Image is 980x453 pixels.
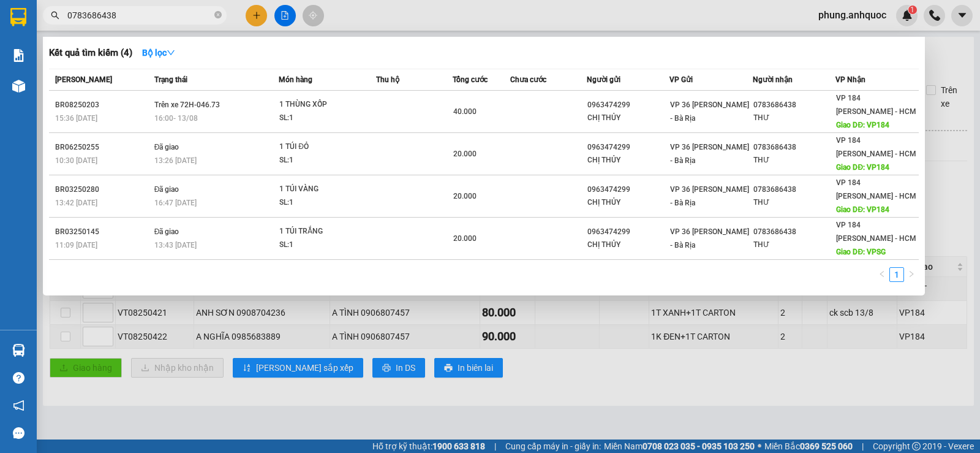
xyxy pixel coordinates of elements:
span: Đã giao [154,143,179,151]
div: 0963474299 [587,226,669,238]
span: Chưa cước [510,75,546,84]
span: VP 184 [PERSON_NAME] - HCM [836,221,916,243]
span: VP 184 [PERSON_NAME] - HCM [836,94,916,116]
span: Giao DĐ: VP184 [836,163,889,172]
span: Đã giao [154,185,179,194]
h3: Kết quả tìm kiếm ( 4 ) [49,47,132,59]
span: notification [13,400,24,411]
span: 15:36 [DATE] [55,114,97,123]
div: CHỊ THỦY [587,238,669,251]
img: warehouse-icon [12,80,25,93]
span: 16:00 - 13/08 [154,114,198,123]
span: Người gửi [587,75,620,84]
span: Giao DĐ: VP184 [836,205,889,214]
span: 11:09 [DATE] [55,241,97,249]
span: 20.000 [453,192,477,200]
span: VP 184 [PERSON_NAME] - HCM [836,178,916,200]
img: logo-vxr [10,8,26,26]
input: Tìm tên, số ĐT hoặc mã đơn [67,9,212,22]
button: left [875,267,889,282]
button: right [904,267,919,282]
span: close-circle [214,10,222,21]
li: Next Page [904,267,919,282]
span: Đã giao [154,227,179,236]
div: CHỊ THỦY [587,154,669,167]
img: warehouse-icon [12,344,25,357]
span: VP 36 [PERSON_NAME] - Bà Rịa [670,227,749,249]
div: 0963474299 [587,183,669,196]
span: search [51,11,59,20]
span: 13:42 [DATE] [55,199,97,207]
span: Giao DĐ: VPSG [836,248,886,256]
span: 10:30 [DATE] [55,156,97,165]
span: question-circle [13,372,24,384]
div: 1 TÚI ĐỎ [279,140,371,154]
span: 40.000 [453,107,477,116]
span: 20.000 [453,234,477,243]
div: THƯ [753,112,835,124]
li: 1 [889,267,904,282]
a: 1 [890,268,903,281]
span: VP 36 [PERSON_NAME] - Bà Rịa [670,143,749,165]
div: BR03250280 [55,183,151,196]
div: BR08250203 [55,99,151,112]
span: Trên xe 72H-046.73 [154,101,220,109]
span: 13:43 [DATE] [154,241,197,249]
span: 20.000 [453,150,477,158]
span: 16:47 [DATE] [154,199,197,207]
span: down [167,48,175,57]
span: 13:26 [DATE] [154,156,197,165]
span: VP 36 [PERSON_NAME] - Bà Rịa [670,101,749,123]
span: close-circle [214,11,222,18]
div: THƯ [753,238,835,251]
span: right [908,270,915,278]
div: 1 TÚI TRẮNG [279,225,371,238]
span: Món hàng [279,75,312,84]
div: 0783686438 [753,99,835,112]
div: SL: 1 [279,112,371,125]
div: SL: 1 [279,238,371,252]
li: Previous Page [875,267,889,282]
span: VP 184 [PERSON_NAME] - HCM [836,136,916,158]
div: BR06250255 [55,141,151,154]
div: 0783686438 [753,141,835,154]
div: THƯ [753,154,835,167]
div: CHỊ THỦY [587,196,669,209]
div: 1 TÚI VÀNG [279,183,371,196]
div: THƯ [753,196,835,209]
span: Trạng thái [154,75,187,84]
span: VP Gửi [669,75,693,84]
span: Người nhận [753,75,793,84]
div: 0963474299 [587,141,669,154]
span: left [878,270,886,278]
span: [PERSON_NAME] [55,75,112,84]
span: Thu hộ [376,75,399,84]
strong: Bộ lọc [142,48,175,58]
div: BR03250145 [55,226,151,238]
div: 1 THÙNG XỐP [279,98,371,112]
span: Tổng cước [453,75,488,84]
div: SL: 1 [279,196,371,210]
img: solution-icon [12,49,25,62]
div: SL: 1 [279,154,371,167]
button: Bộ lọcdown [132,43,185,63]
div: 0963474299 [587,99,669,112]
span: VP Nhận [835,75,865,84]
span: message [13,427,24,439]
div: 0783686438 [753,226,835,238]
span: Giao DĐ: VP184 [836,121,889,129]
div: CHỊ THỦY [587,112,669,124]
span: VP 36 [PERSON_NAME] - Bà Rịa [670,185,749,207]
div: 0783686438 [753,183,835,196]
